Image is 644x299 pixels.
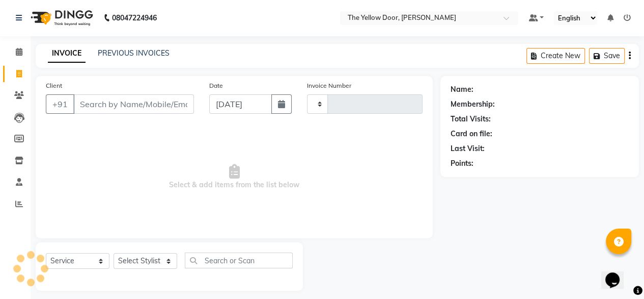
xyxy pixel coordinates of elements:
div: Card on file: [451,129,492,139]
label: Invoice Number [307,81,351,90]
img: logo [26,4,96,32]
div: Membership: [451,99,495,110]
button: Save [589,48,625,64]
label: Date [209,81,223,90]
input: Search by Name/Mobile/Email/Code [73,94,194,114]
button: +91 [46,94,74,114]
b: 08047224946 [112,4,157,32]
div: Last Visit: [451,143,485,154]
button: Create New [526,48,585,64]
input: Search or Scan [185,253,293,268]
iframe: chat widget [601,258,634,289]
div: Points: [451,158,473,169]
label: Client [46,81,62,90]
a: INVOICE [48,44,86,63]
span: Select & add items from the list below [46,126,423,228]
a: PREVIOUS INVOICES [98,48,170,58]
div: Name: [451,84,473,95]
div: Total Visits: [451,114,491,124]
